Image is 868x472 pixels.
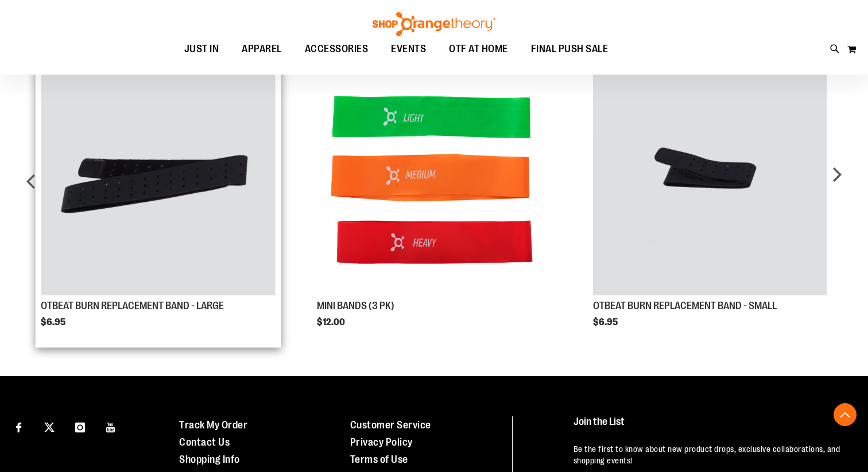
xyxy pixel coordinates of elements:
[41,61,275,297] a: Product Page Link
[184,36,219,62] span: JUST IN
[825,44,848,327] div: next
[593,61,827,297] a: Product Page Link
[317,300,394,311] a: MINI BANDS (3 PK)
[391,36,426,62] span: EVENTS
[834,403,857,426] button: Back To Top
[593,300,777,311] a: OTBEAT BURN REPLACEMENT BAND - SMALL
[41,317,67,327] span: $6.95
[449,36,508,62] span: OTF AT HOME
[437,36,520,62] a: OTF AT HOME
[179,419,247,431] a: Track My Order
[531,36,609,62] span: FINAL PUSH SALE
[593,317,619,327] span: $6.95
[173,36,231,63] a: JUST IN
[573,416,846,438] h4: Join the List
[20,44,43,327] div: prev
[379,36,437,63] a: EVENTS
[317,61,551,297] a: Product Page Link
[41,61,275,295] img: OTBEAT BURN REPLACEMENT BAND - LARGE
[9,416,29,436] a: Visit our Facebook page
[371,12,497,36] img: Shop Orangetheory
[520,36,620,63] a: FINAL PUSH SALE
[350,454,408,465] a: Terms of Use
[350,419,431,431] a: Customer Service
[242,36,282,62] span: APPAREL
[573,443,846,466] p: Be the first to know about new product drops, exclusive collaborations, and shopping events!
[41,300,224,311] a: OTBEAT BURN REPLACEMENT BAND - LARGE
[179,436,230,448] a: Contact Us
[317,317,347,327] span: $12.00
[40,416,60,436] a: Visit our X page
[230,36,293,63] a: APPAREL
[317,61,551,295] img: MINI BANDS (3 PK)
[305,36,369,62] span: ACCESSORIES
[179,454,240,465] a: Shopping Info
[293,36,380,63] a: ACCESSORIES
[593,61,827,295] img: OTBEAT BURN REPLACEMENT BAND - SMALL
[70,416,90,436] a: Visit our Instagram page
[101,416,121,436] a: Visit our Youtube page
[350,436,413,448] a: Privacy Policy
[44,422,55,432] img: Twitter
